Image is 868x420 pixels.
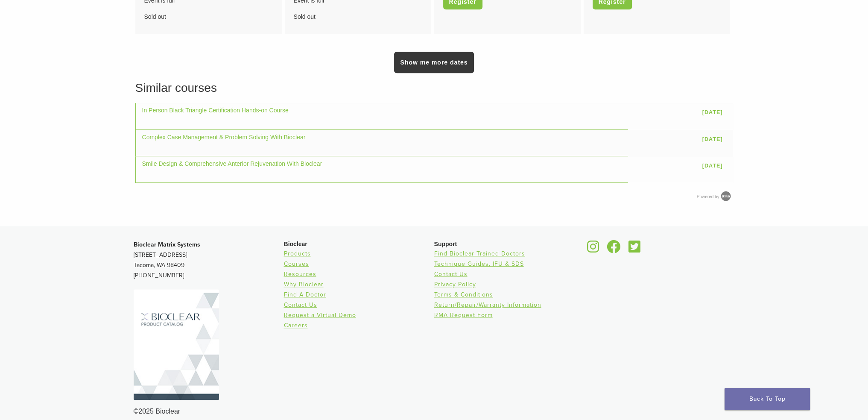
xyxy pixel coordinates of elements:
[434,301,541,308] a: Return/Repair/Warranty Information
[142,160,322,167] a: Smile Design & Comprehensive Anterior Rejuvenation With Bioclear
[134,406,735,417] div: ©2025 Bioclear
[284,322,308,329] a: Careers
[394,52,473,73] a: Show me more dates
[284,291,326,298] a: Find A Doctor
[698,133,727,146] a: [DATE]
[697,194,733,199] a: Powered by
[725,388,810,410] a: Back To Top
[719,190,732,203] img: Arlo training & Event Software
[434,291,493,298] a: Terms & Conditions
[284,250,311,257] a: Products
[434,281,476,288] a: Privacy Policy
[284,301,317,308] a: Contact Us
[142,134,306,141] a: Complex Case Management & Problem Solving With Bioclear
[134,241,200,248] strong: Bioclear Matrix Systems
[625,245,643,254] a: Bioclear
[698,106,727,119] a: [DATE]
[434,260,524,267] a: Technique Guides, IFU & SDS
[585,245,602,254] a: Bioclear
[134,289,219,400] img: Bioclear
[434,250,525,257] a: Find Bioclear Trained Doctors
[134,240,284,281] p: [STREET_ADDRESS] Tacoma, WA 98409 [PHONE_NUMBER]
[284,281,324,288] a: Why Bioclear
[434,311,493,319] a: RMA Request Form
[284,311,356,319] a: Request a Virtual Demo
[135,79,733,97] h3: Similar courses
[284,270,316,278] a: Resources
[604,245,624,254] a: Bioclear
[434,270,468,278] a: Contact Us
[434,241,457,247] span: Support
[142,107,289,114] a: In Person Black Triangle Certification Hands-on Course
[698,159,727,173] a: [DATE]
[284,241,307,247] span: Bioclear
[284,260,309,267] a: Courses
